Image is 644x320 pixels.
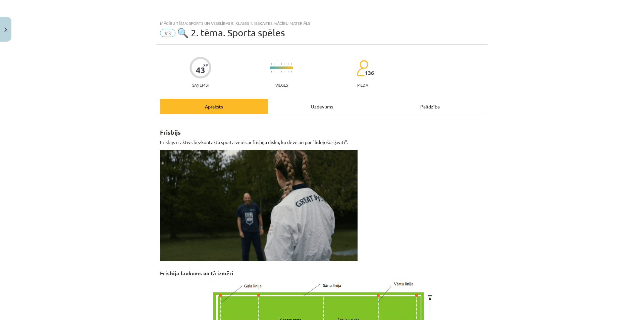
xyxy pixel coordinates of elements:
[4,28,7,32] img: icon-close-lesson-0947bae3869378f0d4975bcd49f059093ad1ed9edebbc8119c70593378902aed.svg
[268,99,376,114] div: Uzdevums
[288,63,288,65] img: icon-short-line-57e1e144782c952c97e751825c79c345078a6d821885a25fce030b3d8c18986b.svg
[271,71,272,73] img: icon-short-line-57e1e144782c952c97e751825c79c345078a6d821885a25fce030b3d8c18986b.svg
[278,61,278,75] img: icon-long-line-d9ea69661e0d244f92f715978eff75569469978d946b2353a9bb055b3ed8787d.svg
[271,63,272,65] img: icon-short-line-57e1e144782c952c97e751825c79c345078a6d821885a25fce030b3d8c18986b.svg
[160,21,484,26] div: Mācību tēma: Sports un veselības 9. klases 1. ieskaites mācību materiāls
[274,63,275,65] img: icon-short-line-57e1e144782c952c97e751825c79c345078a6d821885a25fce030b3d8c18986b.svg
[288,71,288,73] img: icon-short-line-57e1e144782c952c97e751825c79c345078a6d821885a25fce030b3d8c18986b.svg
[281,71,282,73] img: icon-short-line-57e1e144782c952c97e751825c79c345078a6d821885a25fce030b3d8c18986b.svg
[160,99,268,114] div: Apraksts
[291,63,292,65] img: icon-short-line-57e1e144782c952c97e751825c79c345078a6d821885a25fce030b3d8c18986b.svg
[177,27,285,38] span: 🔍 2. tēma. Sporta spēles
[160,128,181,136] b: Frisbijs
[203,63,208,67] span: XP
[281,63,282,65] img: icon-short-line-57e1e144782c952c97e751825c79c345078a6d821885a25fce030b3d8c18986b.svg
[275,83,288,87] p: Viegls
[196,65,205,75] div: 43
[357,83,368,87] p: pilda
[376,99,484,114] div: Palīdzība
[160,29,175,37] span: #3
[160,270,233,277] b: Frisbija laukums un tā izmēri
[284,71,285,73] img: icon-short-line-57e1e144782c952c97e751825c79c345078a6d821885a25fce030b3d8c18986b.svg
[274,71,275,73] img: icon-short-line-57e1e144782c952c97e751825c79c345078a6d821885a25fce030b3d8c18986b.svg
[284,63,285,65] img: icon-short-line-57e1e144782c952c97e751825c79c345078a6d821885a25fce030b3d8c18986b.svg
[357,60,368,77] img: students-c634bb4e5e11cddfef0936a35e636f08e4e9abd3cc4e673bd6f9a4125e45ecb1.svg
[190,83,211,87] p: Saņemsi
[365,70,374,76] span: 136
[160,139,484,146] p: Frisbijs ir aktīvs bezkontakta sporta veids ar frisbija disku, ko dēvē arī par "lidojošo šķīvīti".
[291,71,292,73] img: icon-short-line-57e1e144782c952c97e751825c79c345078a6d821885a25fce030b3d8c18986b.svg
